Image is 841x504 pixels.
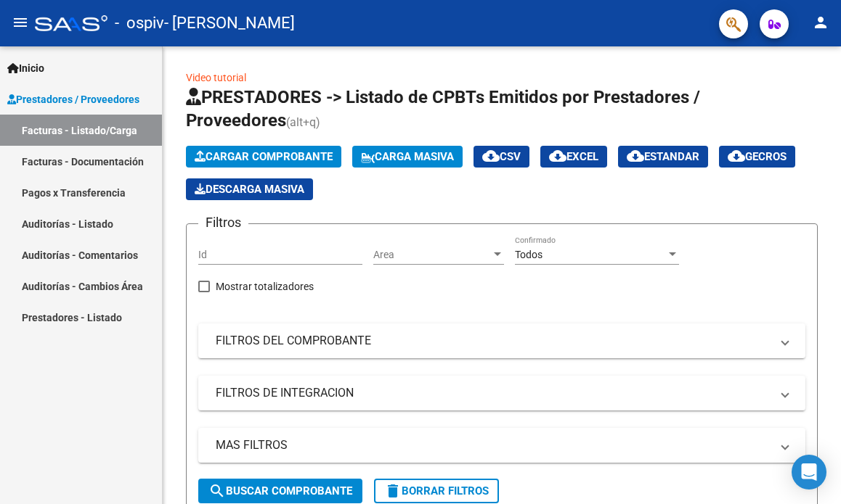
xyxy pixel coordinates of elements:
mat-expansion-panel-header: FILTROS DE INTEGRACION [198,376,805,410]
a: Video tutorial [186,72,246,83]
span: Borrar Filtros [384,484,489,497]
mat-icon: search [208,482,226,500]
span: Descarga Masiva [195,183,304,196]
button: Gecros [719,146,795,168]
button: EXCEL [540,146,607,168]
span: CSV [482,150,521,163]
mat-panel-title: FILTROS DEL COMPROBANTE [216,333,771,349]
span: Cargar Comprobante [195,150,333,163]
span: - ospiv [115,7,164,39]
mat-icon: person [812,14,829,31]
span: Inicio [7,60,44,76]
app-download-masive: Descarga masiva de comprobantes (adjuntos) [186,178,313,200]
span: Estandar [627,150,699,163]
mat-icon: cloud_download [549,147,566,165]
span: Prestadores / Proveedores [7,91,139,107]
button: Estandar [618,146,708,168]
button: Descarga Masiva [186,178,313,200]
span: PRESTADORES -> Listado de CPBTs Emitidos por Prestadores / Proveedores [186,87,700,131]
mat-panel-title: MAS FILTROS [216,437,771,453]
h3: Filtros [198,212,248,233]
span: Gecros [728,150,787,163]
div: Open Intercom Messenger [792,455,826,489]
mat-icon: delete [384,482,402,500]
button: Cargar Comprobante [186,146,341,168]
span: Area [373,249,491,261]
button: CSV [474,146,529,168]
mat-expansion-panel-header: FILTROS DEL COMPROBANTE [198,323,805,358]
button: Buscar Comprobante [198,479,362,503]
span: Buscar Comprobante [208,484,352,497]
button: Carga Masiva [352,146,463,168]
span: Mostrar totalizadores [216,278,314,295]
span: (alt+q) [286,115,320,129]
mat-icon: menu [12,14,29,31]
button: Borrar Filtros [374,479,499,503]
mat-expansion-panel-header: MAS FILTROS [198,428,805,463]
mat-icon: cloud_download [728,147,745,165]
mat-panel-title: FILTROS DE INTEGRACION [216,385,771,401]
mat-icon: cloud_download [482,147,500,165]
span: Todos [515,249,543,260]
span: - [PERSON_NAME] [164,7,295,39]
span: EXCEL [549,150,598,163]
mat-icon: cloud_download [627,147,644,165]
span: Carga Masiva [361,150,454,163]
